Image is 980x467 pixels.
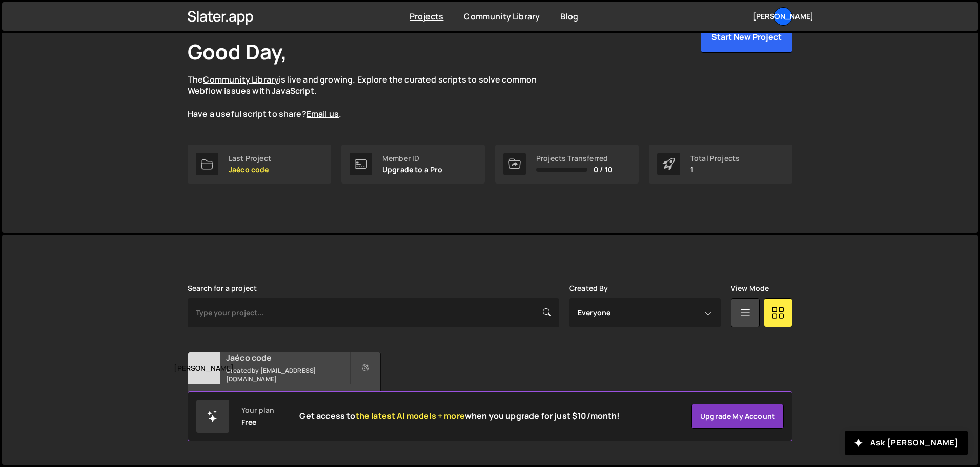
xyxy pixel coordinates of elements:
a: [PERSON_NAME] [774,7,792,26]
h2: Jaéco code [226,352,350,363]
h1: Good Day, [188,37,287,66]
a: Community Library [464,11,540,22]
label: Created By [569,284,608,292]
p: Jaéco code [229,166,271,174]
span: 0 / 10 [594,166,612,174]
label: View Mode [731,284,769,292]
input: Type your project... [188,298,559,327]
div: Last Project [229,154,271,163]
p: 1 [690,166,740,174]
p: Upgrade to a Pro [382,166,443,174]
a: Community Library [203,74,279,85]
div: 1 page, last updated by [DATE] [188,384,380,415]
label: Search for a project [188,284,257,292]
span: the latest AI models + more [356,410,465,421]
button: Ask [PERSON_NAME] [845,431,968,455]
button: Start New Project [701,21,792,53]
div: Your plan [241,406,274,414]
a: Last Project Jaéco code [188,145,331,184]
div: [PERSON_NAME] [188,352,220,384]
p: The is live and growing. Explore the curated scripts to solve common Webflow issues with JavaScri... [188,74,557,120]
a: [PERSON_NAME] Jaéco code Created by [EMAIL_ADDRESS][DOMAIN_NAME] 1 page, last updated by [DATE] [188,352,381,416]
small: Created by [EMAIL_ADDRESS][DOMAIN_NAME] [226,366,350,383]
a: Projects [410,11,443,22]
a: Upgrade my account [691,404,784,429]
div: Member ID [382,154,443,163]
div: Projects Transferred [536,154,612,163]
a: Email us [307,108,339,119]
div: Free [241,418,257,427]
h2: Get access to when you upgrade for just $10/month! [299,411,620,421]
div: Total Projects [690,154,740,163]
a: Blog [560,11,578,22]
